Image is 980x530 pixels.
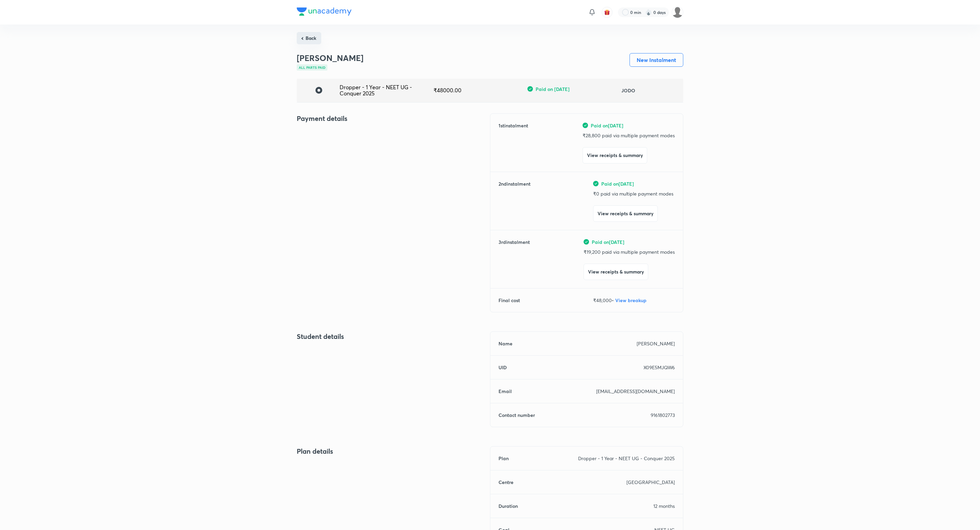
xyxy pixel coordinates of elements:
button: View receipts & summary [584,264,648,280]
h6: Final cost [499,297,520,304]
p: [GEOGRAPHIC_DATA] [626,479,675,486]
p: 9161802773 [651,411,675,419]
p: ₹ 48,000 • [593,297,675,304]
h6: Centre [499,479,513,486]
p: X09E5MJQW6 [643,364,675,371]
button: View receipts & summary [583,147,647,163]
p: ₹ 0 paid via multiple payment modes [593,190,675,197]
h6: Email [499,388,512,395]
img: avatar [604,9,610,15]
button: avatar [602,7,612,18]
img: green-tick [583,123,588,128]
h3: [PERSON_NAME] [297,53,363,63]
h6: Contact number [499,411,535,419]
h6: Name [499,340,512,347]
img: green-tick [593,181,599,186]
p: Dropper - 1 Year - NEET UG - Conquer 2025 [578,455,675,462]
span: Paid on [DATE] [591,122,623,129]
p: 12 months [653,502,675,510]
div: Dropper - 1 Year - NEET UG - Conquer 2025 [340,84,434,97]
img: Company Logo [297,7,352,16]
p: [PERSON_NAME] [637,340,675,347]
span: Paid on [DATE] [536,85,570,93]
button: Back [297,32,321,44]
img: Rishav [672,6,683,18]
span: Paid on [DATE] [592,238,624,246]
button: New Instalment [630,53,683,67]
div: ₹ 48000.00 [434,87,527,93]
button: View receipts & summary [593,205,658,222]
p: ₹ 28,800 paid via multiple payment modes [583,132,675,139]
h6: Plan [499,455,509,462]
img: streak [645,9,652,16]
a: Company Logo [297,7,352,17]
h4: Payment details [297,113,490,124]
span: Paid on [DATE] [601,180,634,187]
h6: UID [499,364,507,371]
div: All parts paid [297,64,327,71]
img: green-tick [527,86,533,92]
img: green-tick [584,239,589,245]
p: [EMAIL_ADDRESS][DOMAIN_NAME] [596,388,675,395]
h6: Duration [499,502,518,510]
h6: 1 st instalment [499,122,528,163]
span: View breakup [615,297,647,303]
h6: JODO [621,87,635,94]
h4: Student details [297,331,490,342]
p: ₹ 19,200 paid via multiple payment modes [584,248,675,255]
h4: Plan details [297,446,490,456]
h6: 2 nd instalment [499,180,530,222]
h6: 3 rd instalment [499,238,530,280]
